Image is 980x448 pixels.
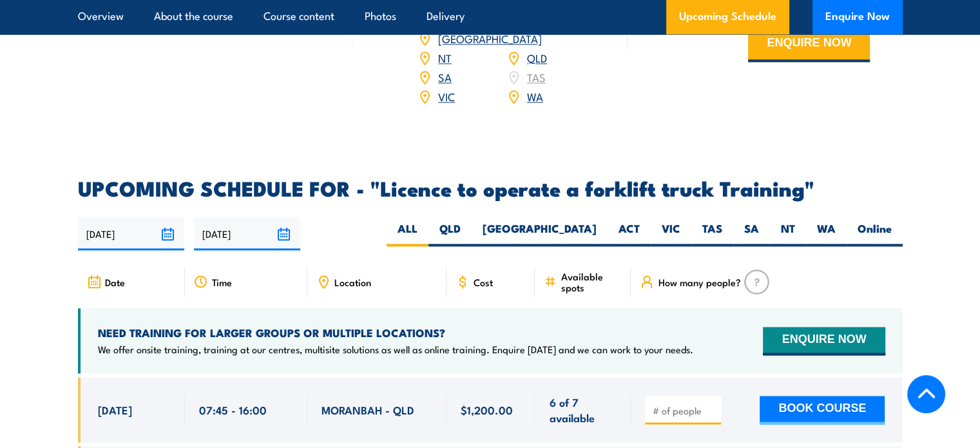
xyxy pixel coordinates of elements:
a: QLD [527,50,547,65]
span: Date [105,277,125,287]
span: 6 of 7 available [549,394,617,425]
label: NT [770,221,806,246]
p: We offer onsite training, training at our centres, multisite solutions as well as online training... [98,343,693,356]
label: Online [847,221,903,246]
a: [GEOGRAPHIC_DATA] [438,30,542,46]
button: ENQUIRE NOW [763,327,885,355]
span: Available spots [561,271,622,293]
input: # of people [652,404,716,417]
a: SA [438,69,452,84]
span: Time [212,277,232,287]
label: SA [733,221,770,246]
a: NT [438,50,452,65]
label: TAS [691,221,733,246]
span: [DATE] [98,402,132,417]
label: ACT [608,221,651,246]
label: ALL [387,221,428,246]
label: [GEOGRAPHIC_DATA] [472,221,608,246]
span: $1,200.00 [461,402,513,417]
label: QLD [428,221,472,246]
input: From date [78,217,184,250]
a: VIC [438,88,455,104]
span: How many people? [658,277,740,287]
h2: UPCOMING SCHEDULE FOR - "Licence to operate a forklift truck Training" [78,179,903,197]
span: 07:45 - 16:00 [199,402,267,417]
button: ENQUIRE NOW [748,27,870,62]
label: WA [806,221,847,246]
input: To date [194,217,300,250]
a: WA [527,88,543,104]
span: Location [334,277,371,287]
button: BOOK COURSE [760,396,885,424]
span: Cost [474,277,493,287]
label: VIC [651,221,691,246]
h4: NEED TRAINING FOR LARGER GROUPS OR MULTIPLE LOCATIONS? [98,326,693,340]
span: MORANBAH - QLD [322,402,414,417]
